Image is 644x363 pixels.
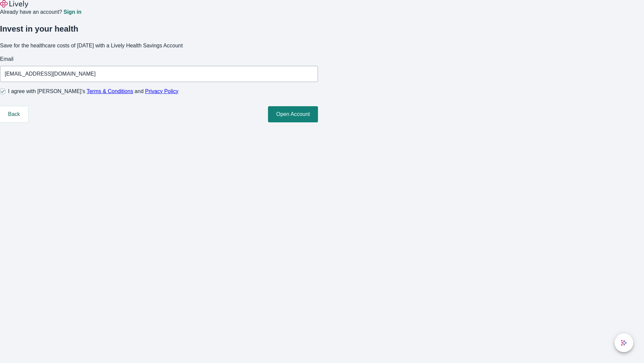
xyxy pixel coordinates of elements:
svg: Lively AI Assistant [621,339,627,346]
a: Privacy Policy [145,88,179,94]
a: Terms & Conditions [87,88,133,94]
span: I agree with [PERSON_NAME]’s and [8,87,178,95]
button: Open Account [268,106,318,122]
a: Sign in [63,9,81,15]
button: chat [614,333,633,352]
